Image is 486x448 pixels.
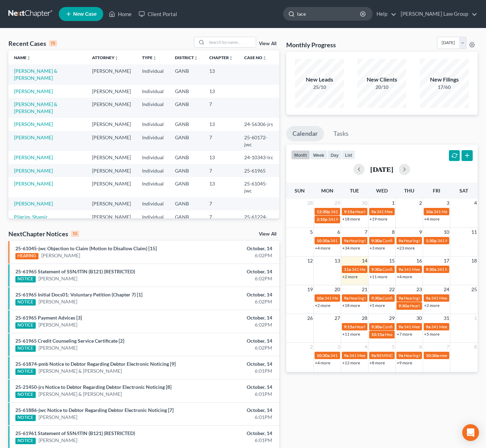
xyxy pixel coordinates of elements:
a: +12 more [342,360,360,365]
div: 15 [49,40,57,47]
span: 22 [388,285,395,294]
div: October, 14 [191,407,272,414]
a: +11 more [342,331,360,337]
a: Pilgrim, Shamir [14,214,48,220]
a: [PERSON_NAME] [38,414,77,421]
a: Client Portal [135,8,181,20]
span: 10a [426,209,433,214]
div: HEARING [15,253,38,259]
a: +19 more [369,216,387,222]
span: Confirmation Hearing for [PERSON_NAME] [382,267,463,272]
td: 25-60172-jwc [239,131,279,151]
div: Recent Cases [8,39,57,48]
a: [PERSON_NAME] [38,344,77,351]
td: Individual [136,210,169,230]
span: 3 [337,343,341,351]
h2: [DATE] [370,166,393,173]
span: 10a [317,295,324,301]
span: REMIND CUDJOE OF ADDITIONAL $648 PAYMENT [376,353,473,358]
div: October, 14 [191,268,272,275]
td: Individual [136,118,169,131]
div: Open Intercom Messenger [462,424,479,441]
div: October, 14 [191,384,272,391]
a: 25-61874-pmb Notice to Debtor Regarding Debtor Electronic Noticing [9] [15,361,176,367]
span: 13 [334,257,341,265]
a: +3 more [369,245,385,251]
a: +4 more [424,216,439,222]
div: NOTICE [15,392,36,398]
a: +2 more [424,303,439,308]
div: 6:01PM [191,391,272,398]
span: 7 [446,343,450,351]
div: 25/10 [295,84,344,91]
div: October, 14 [191,291,272,298]
span: 341 Meeting for [PERSON_NAME] [352,267,415,272]
span: Hearing for [PERSON_NAME] [355,209,410,214]
div: October, 14 [191,430,272,437]
td: GANB [169,85,204,98]
span: 15 [388,257,395,265]
span: 11 [471,228,478,236]
span: 10:30a [317,353,330,358]
span: 9a [399,295,403,301]
span: 341 Meeting for [PERSON_NAME][US_STATE] [331,209,415,214]
span: 8 [391,228,395,236]
td: 13 [204,64,239,84]
td: Individual [136,64,169,84]
td: GANB [169,164,204,177]
span: Confirmation Hearing for [PERSON_NAME] [382,295,463,301]
span: New Case [73,12,97,17]
a: +7 more [397,331,412,337]
td: GANB [169,151,204,164]
div: 6:01PM [191,437,272,444]
input: Search by name... [297,7,361,20]
span: 25 [471,285,478,294]
td: [PERSON_NAME] [86,151,136,164]
a: [PERSON_NAME] [14,88,53,94]
span: 341 Meeting for [PERSON_NAME] [328,217,391,222]
td: [PERSON_NAME] [86,164,136,177]
span: 4 [364,343,368,351]
div: 6:02PM [191,321,272,328]
span: 26 [307,314,314,322]
td: Individual [136,98,169,118]
span: 8 [473,343,478,351]
td: [PERSON_NAME] [86,177,136,197]
div: NextChapter Notices [8,230,79,238]
td: GANB [169,64,204,84]
span: 6 [418,343,423,351]
a: [PERSON_NAME] & [PERSON_NAME] [38,367,122,374]
a: Nameunfold_more [14,55,31,60]
a: 25-61961 Statement of SSN/ITIN (B121) (RESTRICTED) [15,430,135,436]
span: 20 [334,285,341,294]
a: Typeunfold_more [142,55,157,60]
input: Search by name... [207,37,256,47]
span: 1 [391,199,395,207]
span: 3 [446,199,450,207]
a: [PERSON_NAME] [14,181,53,187]
span: 12 [307,257,314,265]
td: 24-10343-lrc [239,151,279,164]
td: 13 [204,177,239,197]
span: 30 [416,314,423,322]
span: 9a [399,353,403,358]
td: GANB [169,98,204,118]
div: NOTICE [15,345,36,352]
i: unfold_more [229,56,233,60]
span: 341 Meeting for [PERSON_NAME] [404,267,467,272]
div: NOTICE [15,322,36,329]
div: NOTICE [15,415,36,421]
td: 25-61965 [239,164,279,177]
div: October, 14 [191,360,272,367]
div: 17/60 [420,84,469,91]
span: 10:30a [426,353,439,358]
a: [PERSON_NAME] [41,252,80,259]
td: [PERSON_NAME] [86,210,136,230]
td: 7 [204,131,239,151]
td: Individual [136,197,169,210]
a: +8 more [369,360,385,365]
a: View All [259,41,276,46]
div: NOTICE [15,276,36,282]
span: Thu [404,188,414,194]
span: 1:30p [426,238,437,243]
